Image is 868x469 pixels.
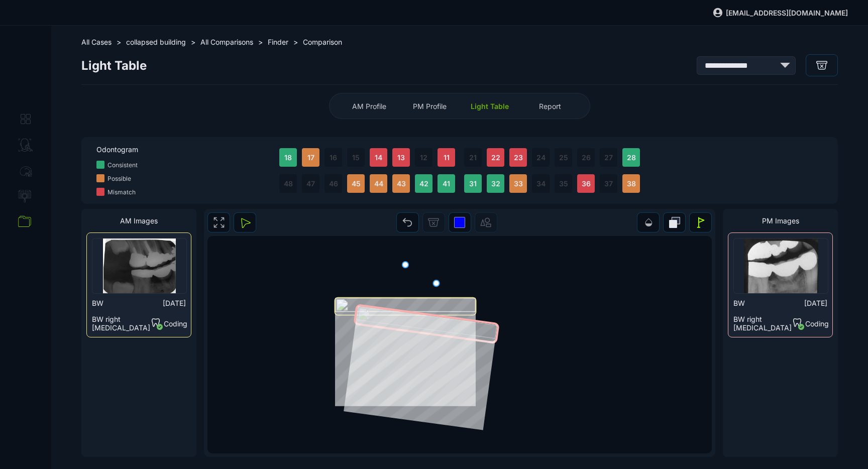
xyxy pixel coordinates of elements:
span: 48 [284,179,293,188]
span: 18 [284,153,292,162]
span: > [117,38,121,46]
span: 25 [559,153,568,162]
span: 31 [469,179,477,188]
span: > [191,38,195,46]
span: 14 [375,153,382,162]
span: 12 [420,153,427,162]
span: 37 [604,179,613,188]
span: BW [733,299,745,307]
span: AM Images [120,216,158,225]
span: 43 [397,179,406,188]
span: Comparison [303,38,342,46]
span: 17 [307,153,314,162]
span: PM Images [762,216,799,225]
span: 42 [419,179,428,188]
span: 24 [536,153,546,162]
span: 38 [627,179,636,188]
span: collapsed building [126,38,186,46]
span: 36 [582,179,591,188]
span: Coding [805,319,829,328]
span: [DATE] [804,299,827,307]
span: Mismatch [107,188,136,196]
span: 15 [352,153,360,162]
span: 26 [582,153,591,162]
span: 46 [329,179,338,188]
span: 28 [627,153,636,162]
span: 33 [514,179,523,188]
span: 32 [491,179,500,188]
span: > [258,38,263,46]
img: svg%3e [712,7,723,18]
span: PM Profile [413,102,447,110]
span: Report [539,102,561,110]
span: 41 [443,179,450,188]
span: Possible [107,175,131,182]
span: 11 [444,153,450,162]
span: 44 [374,179,383,188]
span: 34 [536,179,546,188]
span: All Comparisons [200,38,253,46]
span: 23 [514,153,523,162]
span: BW right [MEDICAL_DATA] [733,315,792,332]
span: 16 [330,153,337,162]
span: BW [92,299,103,307]
span: Odontogram [96,145,279,154]
span: AM Profile [352,102,386,110]
span: [EMAIL_ADDRESS][DOMAIN_NAME] [726,9,848,17]
span: Coding [164,319,187,328]
span: 21 [469,153,477,162]
span: 47 [306,179,315,188]
span: Finder [268,38,288,46]
span: Light Table [81,58,147,73]
span: 13 [397,153,405,162]
span: > [293,38,298,46]
span: Consistent [107,161,138,169]
span: Light Table [471,102,509,110]
span: 45 [352,179,361,188]
span: BW right [MEDICAL_DATA] [92,315,150,332]
span: [DATE] [163,299,186,307]
span: 35 [559,179,568,188]
span: 22 [491,153,500,162]
span: All Cases [81,38,112,46]
span: 27 [604,153,613,162]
